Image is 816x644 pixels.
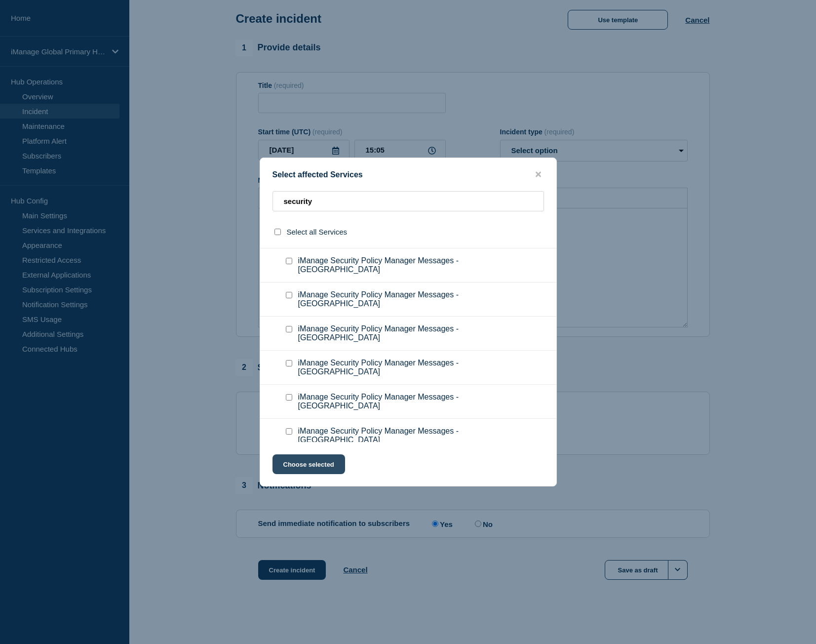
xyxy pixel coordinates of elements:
span: iManage Security Policy Manager Messages - [GEOGRAPHIC_DATA] [298,324,543,342]
span: iManage Security Policy Manager Messages - [GEOGRAPHIC_DATA] [298,256,543,274]
input: Search [272,191,544,211]
input: iManage Security Policy Manager Messages - Australia checkbox [286,258,292,264]
span: iManage Security Policy Manager Messages - [GEOGRAPHIC_DATA] [298,393,543,410]
button: close button [533,170,544,179]
input: iManage Security Policy Manager Messages - Germany checkbox [286,326,292,332]
span: Select all Services [287,228,348,236]
input: iManage Security Policy Manager Messages - UK checkbox [286,394,292,401]
span: iManage Security Policy Manager Messages - [GEOGRAPHIC_DATA] [298,427,543,444]
div: Select affected Services [260,170,556,179]
input: iManage Security Policy Manager Messages - Canada checkbox [286,428,292,435]
button: Choose selected [272,454,345,474]
span: iManage Security Policy Manager Messages - [GEOGRAPHIC_DATA] [298,359,543,376]
input: iManage Security Policy Manager Messages - West Germany checkbox [286,292,292,298]
input: select all checkbox [274,229,281,235]
span: iManage Security Policy Manager Messages - [GEOGRAPHIC_DATA] [298,290,543,308]
input: iManage Security Policy Manager Messages - Switzerland checkbox [286,360,292,366]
